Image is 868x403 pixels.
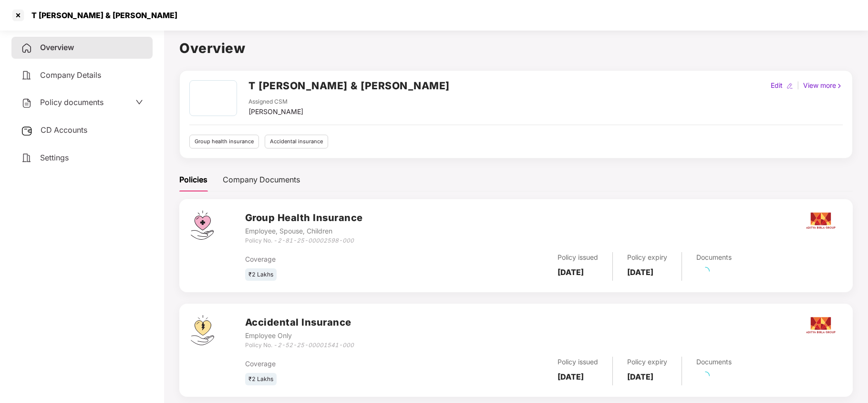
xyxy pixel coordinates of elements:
[21,70,32,81] img: svg+xml;base64,PHN2ZyB4bWxucz0iaHR0cDovL3d3dy53My5vcmcvMjAwMC9zdmciIHdpZHRoPSIyNCIgaGVpZ2h0PSIyNC...
[245,373,277,386] div: ₹2 Lakhs
[701,371,710,380] span: loading
[245,268,277,281] div: ₹2 Lakhs
[248,78,450,94] h2: T [PERSON_NAME] & [PERSON_NAME]
[265,135,328,148] div: Accidental insurance
[696,357,732,367] div: Documents
[191,315,214,345] img: svg+xml;base64,PHN2ZyB4bWxucz0iaHR0cDovL3d3dy53My5vcmcvMjAwMC9zdmciIHdpZHRoPSI0OS4zMjEiIGhlaWdodD...
[40,97,103,107] span: Policy documents
[223,174,300,186] div: Company Documents
[558,372,584,382] b: [DATE]
[135,98,143,106] span: down
[245,359,444,369] div: Coverage
[40,42,74,52] span: Overview
[179,38,853,59] h1: Overview
[21,152,32,164] img: svg+xml;base64,PHN2ZyB4bWxucz0iaHR0cDovL3d3dy53My5vcmcvMjAwMC9zdmciIHdpZHRoPSIyNCIgaGVpZ2h0PSIyNC...
[245,211,363,225] h3: Group Health Insurance
[248,97,303,106] div: Assigned CSM
[41,125,87,135] span: CD Accounts
[801,80,845,91] div: View more
[278,341,354,349] i: 2-52-25-00001541-000
[558,357,598,367] div: Policy issued
[26,11,177,20] div: T [PERSON_NAME] & [PERSON_NAME]
[558,267,584,277] b: [DATE]
[627,252,667,263] div: Policy expiry
[786,83,793,89] img: editIcon
[804,308,837,342] img: aditya.png
[245,315,354,330] h3: Accidental Insurance
[836,83,843,89] img: rightIcon
[245,226,363,236] div: Employee, Spouse, Children
[40,70,101,80] span: Company Details
[21,42,32,54] img: svg+xml;base64,PHN2ZyB4bWxucz0iaHR0cDovL3d3dy53My5vcmcvMjAwMC9zdmciIHdpZHRoPSIyNCIgaGVpZ2h0PSIyNC...
[627,357,667,367] div: Policy expiry
[245,341,354,350] div: Policy No. -
[627,372,653,382] b: [DATE]
[191,211,214,240] img: svg+xml;base64,PHN2ZyB4bWxucz0iaHR0cDovL3d3dy53My5vcmcvMjAwMC9zdmciIHdpZHRoPSI0Ny43MTQiIGhlaWdodD...
[245,254,444,265] div: Coverage
[179,174,207,186] div: Policies
[627,267,653,277] b: [DATE]
[795,80,801,91] div: |
[701,267,710,276] span: loading
[245,330,354,341] div: Employee Only
[248,106,303,117] div: [PERSON_NAME]
[769,80,785,91] div: Edit
[696,252,732,263] div: Documents
[804,204,837,237] img: aditya.png
[21,125,33,137] img: svg+xml;base64,PHN2ZyB3aWR0aD0iMjUiIGhlaWdodD0iMjQiIHZpZXdCb3g9IjAgMCAyNSAyNCIgZmlsbD0ibm9uZSIgeG...
[189,135,259,148] div: Group health insurance
[245,236,363,245] div: Policy No. -
[278,237,354,244] i: 2-81-25-00002598-000
[40,153,69,162] span: Settings
[558,252,598,263] div: Policy issued
[21,97,32,109] img: svg+xml;base64,PHN2ZyB4bWxucz0iaHR0cDovL3d3dy53My5vcmcvMjAwMC9zdmciIHdpZHRoPSIyNCIgaGVpZ2h0PSIyNC...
